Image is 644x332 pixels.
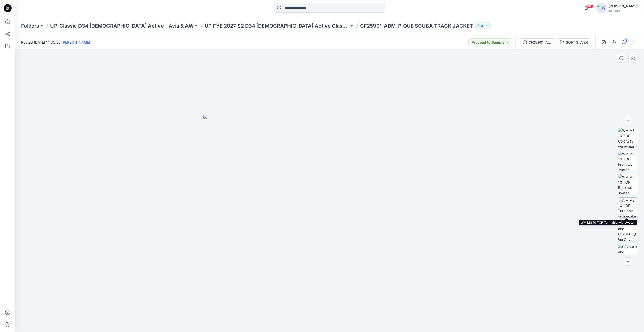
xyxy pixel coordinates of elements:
img: CF25901 and CF25668_Blue Cove _ Vivid White _ Salsa Deligh_Back [618,244,638,264]
button: CF25901_ADM_PIQUE_SCUBA_TRACK_JACKET [520,38,555,46]
span: Posted [DATE] 11:35 by [21,40,90,45]
img: WM MS 10 TOP Back wo Avatar [618,174,638,194]
p: 31 [481,23,485,29]
button: 31 [475,22,491,29]
a: [PERSON_NAME] [62,40,90,44]
div: SOFT SILVER [566,40,588,45]
a: UP FYE 2027 S2 D34 [DEMOGRAPHIC_DATA] Active Classic [205,22,349,29]
button: 3 [620,38,628,46]
p: CF25901_ADM_PIQUE SCUBA TRACK JACKET [360,22,473,29]
img: avatar [596,3,606,13]
img: eyJhbGciOiJIUzI1NiIsImtpZCI6IjAiLCJzbHQiOiJzZXMiLCJ0eXAiOiJKV1QifQ.eyJkYXRhIjp7InR5cGUiOiJzdG9yYW... [203,115,456,332]
a: Folders [21,22,39,29]
div: Walmart [608,9,638,13]
a: UP_Classic D34 [DEMOGRAPHIC_DATA] Active - Avia & AW [50,22,194,29]
span: 99+ [586,4,594,8]
img: WM MS 10 TOP Front wo Avatar [618,151,638,171]
img: WM MS 10 TOP Colorway wo Avatar [618,128,638,148]
img: WM MS 10 TOP Turntable with Avatar [618,198,638,217]
div: [PERSON_NAME] [608,3,638,9]
img: CF25901 and CF25668_Blue Cove _ Vivid White _ Salsa Deligh [618,221,638,241]
div: CF25901_ADM_PIQUE_SCUBA_TRACK_JACKET [528,40,552,45]
button: Details [610,38,618,46]
button: SOFT SILVER [557,38,591,46]
div: 3 [624,38,629,43]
